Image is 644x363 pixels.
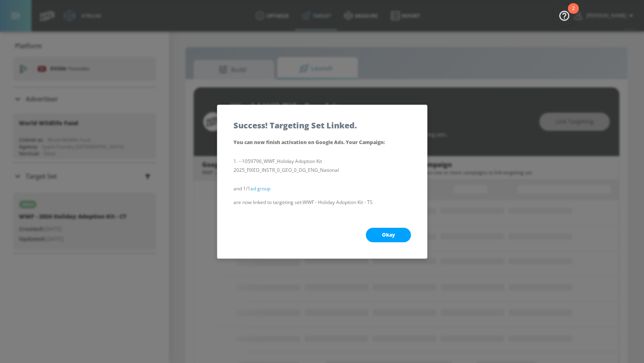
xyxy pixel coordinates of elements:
[233,184,411,193] p: and 1/1
[572,8,575,19] div: 2
[382,232,395,238] span: Okay
[366,228,411,242] button: Okay
[233,198,411,207] p: are now linked to targeting set: WWF - Holiday Adoption Kit - TS
[233,121,357,130] h5: Success! Targeting Set Linked.
[233,138,411,147] p: You can now finish activation on Google Ads. Your Campaign :
[233,157,411,175] li: --1059796_WWF_Holiday Adoption Kit 2025_FIXED_INSTR_0_GEO_0_DG_ENG_National
[250,185,270,192] a: ad group
[553,4,576,27] button: Open Resource Center, 2 new notifications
